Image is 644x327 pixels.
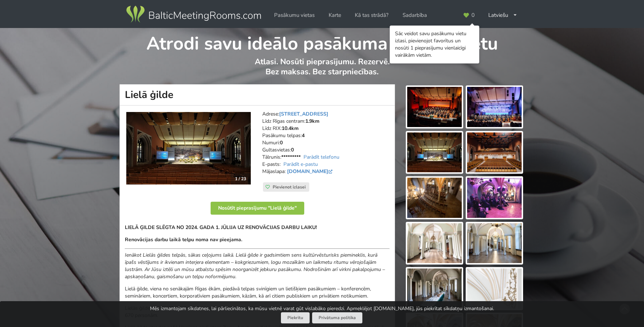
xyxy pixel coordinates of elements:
strong: 4 [302,132,305,139]
h1: Atrodi savu ideālo pasākuma norises vietu [120,28,524,55]
span: Pievienot izlasei [273,184,306,190]
a: Parādīt e-pastu [283,161,318,168]
img: Lielā ģilde | Rīga | Pasākumu vieta - galerijas bilde [407,178,462,218]
img: Lielā ģilde | Rīga | Pasākumu vieta - galerijas bilde [467,268,522,309]
strong: 0 [280,139,283,146]
img: Lielā ģilde | Rīga | Pasākumu vieta - galerijas bilde [467,132,522,173]
h1: Lielā ģilde [119,84,395,106]
a: Konferenču centrs | Rīga | Lielā ģilde 1 / 23 [126,112,251,184]
strong: Renovācijas darbu laikā telpu noma nav pieejama. [125,236,242,243]
a: Parādīt telefonu [304,154,339,160]
p: Lielā ģilde, viena no senākajām Rīgas ēkām, piedāvā telpas svinīgiem un lietišķiem pasākumiem – k... [125,285,390,300]
img: Konferenču centrs | Rīga | Lielā ģilde [126,112,251,184]
img: Lielā ģilde | Rīga | Pasākumu vieta - galerijas bilde [407,87,462,127]
a: [STREET_ADDRESS] [279,111,328,117]
a: [DOMAIN_NAME] [287,168,334,175]
a: Privātuma politika [312,312,362,323]
img: Baltic Meeting Rooms [125,4,262,24]
div: Latviešu [483,8,522,22]
address: Adrese: Līdz Rīgas centram: Līdz RIX: Pasākumu telpas: Numuri: Gultasvietas: Tālrunis: E-pasts: M... [262,111,390,182]
img: Lielā ģilde | Rīga | Pasākumu vieta - galerijas bilde [407,268,462,309]
img: Lielā ģilde | Rīga | Pasākumu vieta - galerijas bilde [407,132,462,173]
p: Atlasi. Nosūti pieprasījumu. Rezervē. Bez maksas. Bez starpniecības. [120,57,524,84]
button: Piekrītu [281,312,310,323]
strong: 0 [291,146,294,153]
button: Nosūtīt pieprasījumu "Lielā ģilde" [211,202,304,215]
a: Kā tas strādā? [350,8,394,22]
a: Pasākumu vietas [269,8,320,22]
em: Ienākot Lielās ģildes telpās, sākas ceļojums laikā. Lielā ģilde ir gadsimtiem sens kultūrvēsturis... [125,252,385,280]
img: Lielā ģilde | Rīga | Pasākumu vieta - galerijas bilde [467,223,522,263]
a: Sadarbība [398,8,432,22]
img: Lielā ģilde | Rīga | Pasākumu vieta - galerijas bilde [467,87,522,127]
strong: LIELĀ ĢILDE SLĒGTA NO 2024. GADA 1. JŪLIJA UZ RENOVĀCIJAS DARBU LAIKU! [125,224,317,231]
img: Lielā ģilde | Rīga | Pasākumu vieta - galerijas bilde [467,178,522,218]
span: 0 [471,13,475,18]
img: Lielā ģilde | Rīga | Pasākumu vieta - galerijas bilde [407,223,462,263]
strong: 10.4km [282,125,299,132]
div: 1 / 23 [231,173,250,184]
div: Sāc veidot savu pasākumu vietu izlasi, pievienojot favorītus un nosūti 1 pieprasījumu vienlaicīgi... [395,30,474,59]
strong: 1.9km [305,118,319,125]
a: Karte [324,8,346,22]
